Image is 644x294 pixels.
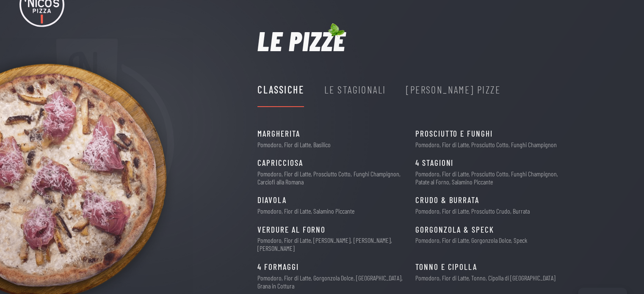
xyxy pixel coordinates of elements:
[415,140,557,148] p: Pomodoro, Fior di Latte, Prosciutto Cotto, Funghi Champignon
[257,274,402,290] p: Pomodoro, Fior di Latte, Gorgonzola Dolce, [GEOGRAPHIC_DATA], Grana in Cottura
[415,127,492,140] span: Prosciutto e Funghi
[257,194,286,207] span: Diavola
[257,207,354,215] p: Pomodoro, Fior di Latte, Salamino Piccante
[257,170,402,186] p: Pomodoro, Fior di Latte, Prosciutto Cotto, Funghi Champignon, Carciofi alla Romana
[257,261,299,274] span: 4 Formaggi
[257,236,402,252] p: Pomodoro, Fior di Latte, [PERSON_NAME], [PERSON_NAME], [PERSON_NAME]
[415,236,527,244] p: Pomodoro, Fior di Latte, Gorgonzola Dolce, Speck
[257,127,300,140] span: Margherita
[257,157,303,170] span: Capricciosa
[415,274,556,282] p: Pomodoro, Fior di Latte, Tonno, Cipolla di [GEOGRAPHIC_DATA]
[415,261,477,274] span: Tonno e Cipolla
[257,27,345,54] h1: Le pizze
[257,82,304,98] div: Classiche
[415,194,479,207] span: CRUDO & BURRATA
[324,82,386,98] div: Le Stagionali
[415,223,494,236] span: Gorgonzola & Speck
[415,170,560,186] p: Pomodoro, Fior di Latte, Prosciutto Cotto, Funghi Champignon, Patate al Forno, Salamino Piccante
[415,207,530,215] p: Pomodoro, Fior di Latte, Prosciutto Crudo, Burrata
[257,140,331,148] p: Pomodoro, Fior di Latte, Basilico
[415,157,453,170] span: 4 Stagioni
[257,223,326,236] span: Verdure al Forno
[406,82,500,98] div: [PERSON_NAME] Pizze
